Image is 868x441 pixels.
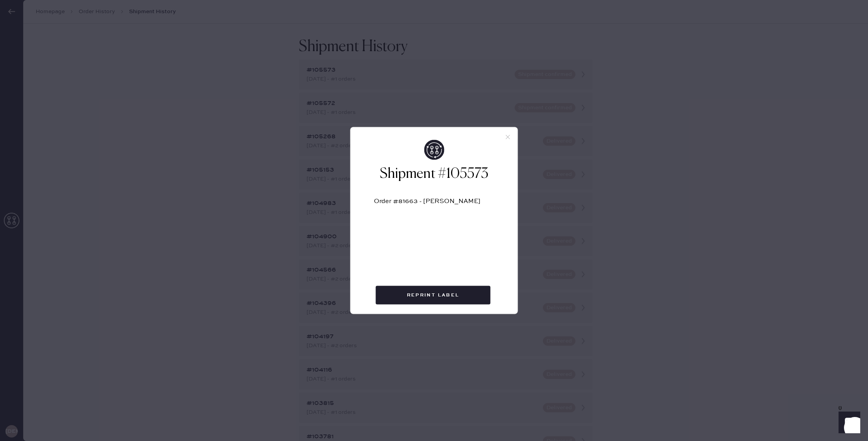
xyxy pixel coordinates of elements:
iframe: Front Chat [831,406,865,439]
div: Order #81663 - [PERSON_NAME] [374,198,494,211]
button: Reprint Label [376,286,491,305]
a: Reprint Label [376,286,493,305]
h2: Shipment #105573 [374,165,494,183]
